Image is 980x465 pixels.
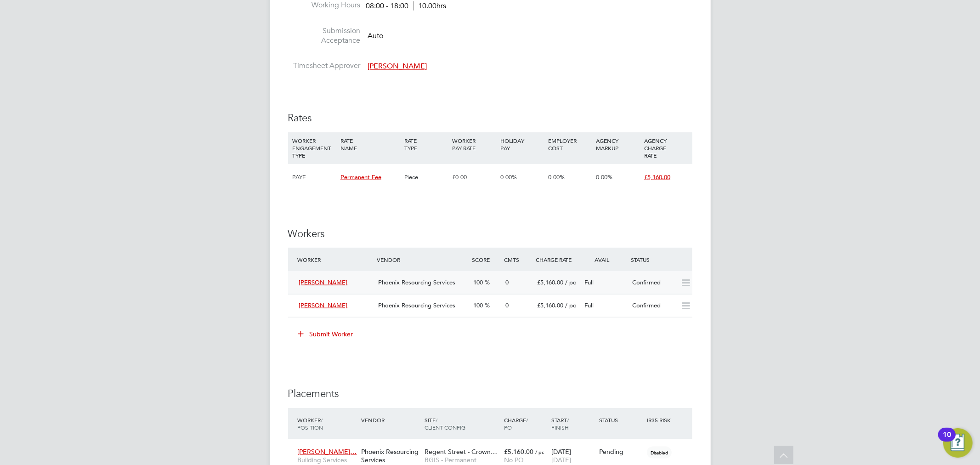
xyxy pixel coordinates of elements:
[450,132,498,156] div: WORKER PAY RATE
[298,416,323,431] span: / Position
[425,456,499,464] span: BGIS - Permanent
[647,447,672,459] span: Disabled
[504,448,533,456] span: £5,160.00
[585,301,594,309] span: Full
[425,448,497,456] span: Regent Street - Crown…
[368,62,427,71] span: [PERSON_NAME]
[292,327,361,341] button: Submit Worker
[299,301,348,309] span: [PERSON_NAME]
[474,301,483,309] span: 100
[340,173,381,181] span: Permanent Fee
[502,412,549,436] div: Charge
[290,164,338,191] div: PAYE
[504,416,528,431] span: / PO
[551,416,569,431] span: / Finish
[502,251,533,268] div: Cmts
[599,448,642,456] div: Pending
[359,412,422,428] div: Vendor
[548,173,565,181] span: 0.00%
[288,112,692,125] h3: Rates
[642,132,690,164] div: AGENCY CHARGE RATE
[288,61,361,71] label: Timesheet Approver
[414,1,447,11] span: 10.00hrs
[535,448,544,455] span: / pc
[425,416,465,431] span: / Client Config
[288,387,692,401] h3: Placements
[629,298,676,313] div: Confirmed
[644,173,670,181] span: £5,160.00
[295,412,359,436] div: Worker
[594,132,642,156] div: AGENCY MARKUP
[500,173,517,181] span: 0.00%
[645,412,676,428] div: IR35 Risk
[629,251,692,268] div: Status
[470,251,502,268] div: Score
[533,251,581,268] div: Charge Rate
[378,278,455,286] span: Phoenix Resourcing Services
[288,0,361,10] label: Working Hours
[581,251,629,268] div: Avail
[402,164,450,191] div: Piece
[378,301,455,309] span: Phoenix Resourcing Services
[299,278,348,286] span: [PERSON_NAME]
[288,26,361,45] label: Submission Acceptance
[368,32,384,41] span: Auto
[551,456,571,464] span: [DATE]
[546,132,594,156] div: EMPLOYER COST
[498,132,546,156] div: HOLIDAY PAY
[422,412,502,436] div: Site
[943,435,951,447] div: 10
[298,448,357,456] span: [PERSON_NAME]…
[565,278,576,286] span: / pc
[505,301,509,309] span: 0
[295,442,692,450] a: [PERSON_NAME]…Building Services EngineerPhoenix Resourcing ServicesRegent Street - Crown…BGIS - P...
[295,251,375,268] div: Worker
[290,132,338,164] div: WORKER ENGAGEMENT TYPE
[537,301,563,309] span: £5,160.00
[504,456,524,464] span: No PO
[585,278,594,286] span: Full
[288,227,692,241] h3: Workers
[565,301,576,309] span: / pc
[402,132,450,156] div: RATE TYPE
[597,412,645,428] div: Status
[338,132,402,156] div: RATE NAME
[450,164,498,191] div: £0.00
[943,428,973,458] button: Open Resource Center, 10 new notifications
[366,1,447,11] div: 08:00 - 18:00
[549,412,597,436] div: Start
[629,275,676,290] div: Confirmed
[537,278,563,286] span: £5,160.00
[505,278,509,286] span: 0
[374,251,470,268] div: Vendor
[474,278,483,286] span: 100
[596,173,613,181] span: 0.00%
